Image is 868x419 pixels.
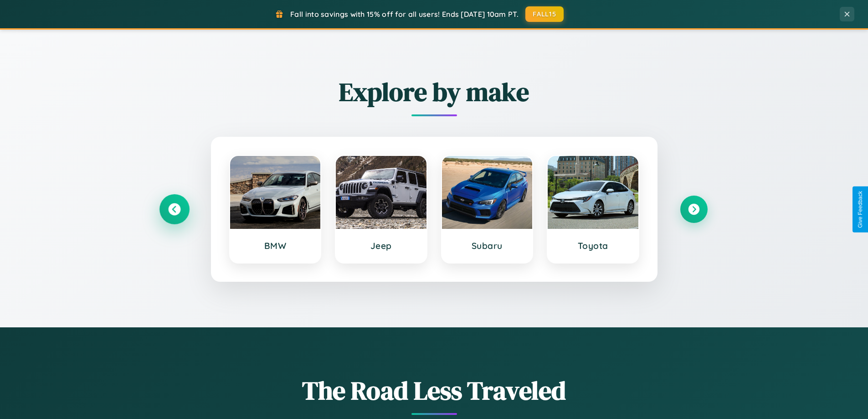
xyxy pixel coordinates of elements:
[345,240,417,251] h3: Jeep
[161,74,708,109] h2: Explore by make
[239,240,312,251] h3: BMW
[451,240,524,251] h3: Subaru
[857,191,863,228] div: Give Feedback
[525,6,564,22] button: FALL15
[290,10,519,19] span: Fall into savings with 15% off for all users! Ends [DATE] 10am PT.
[557,240,629,251] h3: Toyota
[161,373,708,408] h1: The Road Less Traveled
